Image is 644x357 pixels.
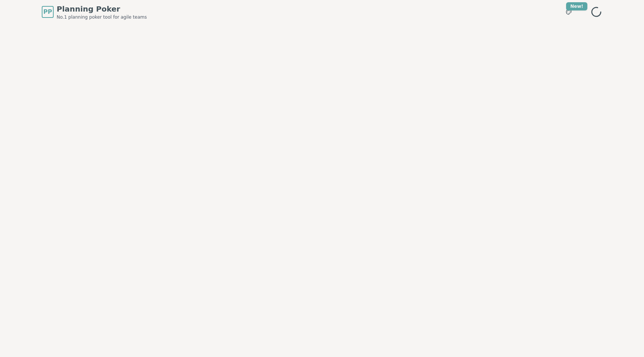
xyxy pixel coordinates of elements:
span: PP [43,7,52,16]
span: No.1 planning poker tool for agile teams [57,14,147,20]
div: New! [566,2,587,10]
button: New! [562,5,575,19]
span: Planning Poker [57,4,147,14]
a: PPPlanning PokerNo.1 planning poker tool for agile teams [42,4,147,20]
